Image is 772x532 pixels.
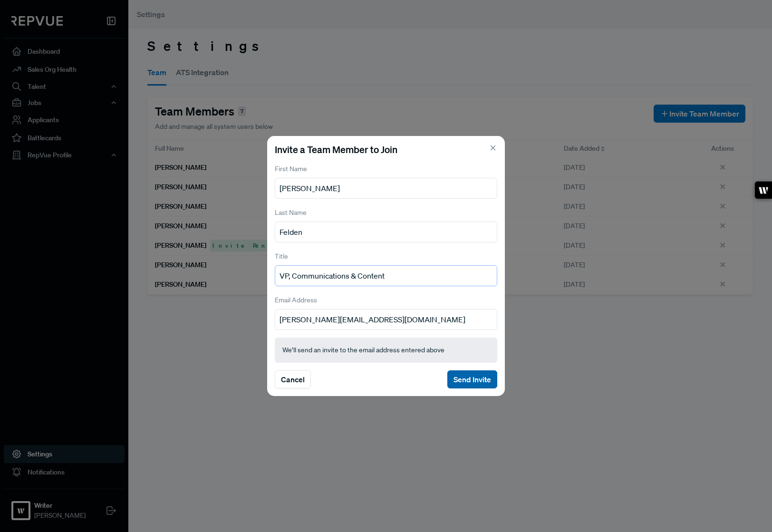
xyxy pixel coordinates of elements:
[447,370,497,388] button: Send Invite
[282,345,490,355] p: We’ll send an invite to the email address entered above
[275,222,497,242] input: Doe
[275,178,497,199] input: John
[275,208,307,218] label: Last Name
[275,144,497,155] h5: Invite a Team Member to Join
[275,370,311,388] button: Cancel
[275,309,497,330] input: johndoe@company.com
[275,164,307,174] label: First Name
[275,295,317,305] label: Email Address
[275,251,288,261] label: Title
[275,265,497,286] input: Title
